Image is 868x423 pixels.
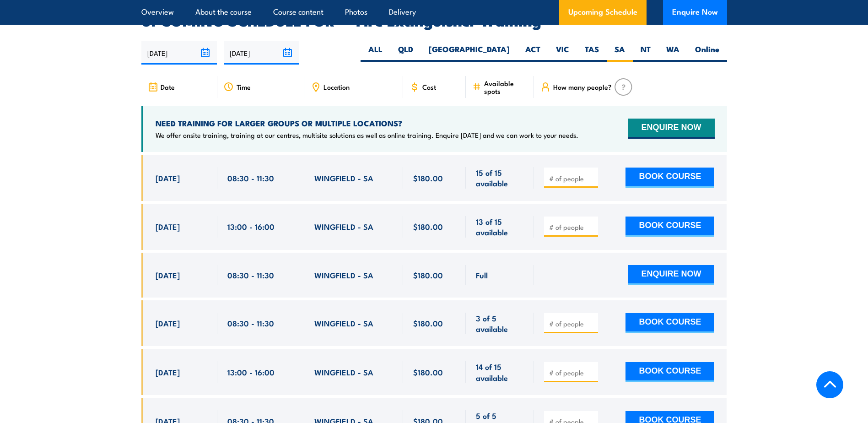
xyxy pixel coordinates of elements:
[314,173,373,183] span: WINGFIELD - SA
[628,119,714,139] button: ENQUIRE NOW
[422,83,436,91] span: Cost
[413,318,443,328] span: $180.00
[156,173,180,183] span: [DATE]
[141,14,727,27] h2: UPCOMING SCHEDULE FOR - "Fire Extinguisher Training"
[224,41,299,65] input: To date
[476,313,524,334] span: 3 of 5 available
[227,221,275,232] span: 13:00 - 16:00
[625,313,714,333] button: BOOK COURSE
[314,270,373,280] span: WINGFIELD - SA
[413,270,443,280] span: $180.00
[314,367,373,377] span: WINGFIELD - SA
[549,222,595,232] input: # of people
[156,130,578,140] p: We offer onsite training, training at our centres, multisite solutions as well as online training...
[227,270,274,280] span: 08:30 - 11:30
[161,83,175,91] span: Date
[549,319,595,328] input: # of people
[633,44,658,62] label: NT
[625,168,714,188] button: BOOK COURSE
[553,83,612,91] span: How many people?
[156,270,180,280] span: [DATE]
[323,83,350,91] span: Location
[156,367,180,377] span: [DATE]
[625,362,714,382] button: BOOK COURSE
[227,318,274,328] span: 08:30 - 11:30
[413,221,443,232] span: $180.00
[577,44,607,62] label: TAS
[658,44,687,62] label: WA
[314,318,373,328] span: WINGFIELD - SA
[227,367,275,377] span: 13:00 - 16:00
[156,118,578,128] h4: NEED TRAINING FOR LARGER GROUPS OR MULTIPLE LOCATIONS?
[413,367,443,377] span: $180.00
[314,221,373,232] span: WINGFIELD - SA
[687,44,727,62] label: Online
[476,361,524,383] span: 14 of 15 available
[237,83,251,91] span: Time
[484,79,528,95] span: Available spots
[548,44,577,62] label: VIC
[156,221,180,232] span: [DATE]
[361,44,390,62] label: ALL
[141,41,217,65] input: From date
[476,270,488,280] span: Full
[156,318,180,328] span: [DATE]
[476,167,524,189] span: 15 of 15 available
[628,265,714,285] button: ENQUIRE NOW
[421,44,518,62] label: [GEOGRAPHIC_DATA]
[549,174,595,183] input: # of people
[390,44,421,62] label: QLD
[227,173,274,183] span: 08:30 - 11:30
[413,173,443,183] span: $180.00
[549,368,595,377] input: # of people
[607,44,633,62] label: SA
[476,216,524,238] span: 13 of 15 available
[625,217,714,237] button: BOOK COURSE
[518,44,548,62] label: ACT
